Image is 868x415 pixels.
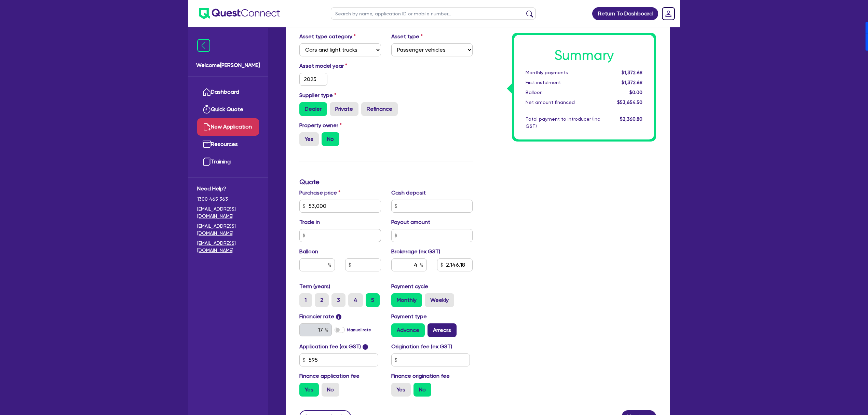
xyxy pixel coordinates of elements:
label: Asset model year [294,62,386,70]
span: $0.00 [629,90,642,95]
div: Total payment to introducer (inc GST) [520,116,605,130]
label: No [413,383,431,397]
label: Finance origination fee [391,372,450,380]
img: quest-connect-logo-blue [199,8,280,19]
label: Monthly [391,293,422,307]
label: Trade in [299,218,320,226]
span: $2,360.80 [620,116,642,122]
label: Finance application fee [299,372,360,380]
label: 4 [348,293,363,307]
label: No [322,383,339,397]
label: Brokerage (ex GST) [391,247,440,256]
a: Training [197,153,259,171]
label: Yes [299,383,319,397]
label: Manual rate [347,327,371,333]
div: First instalment [520,79,605,86]
a: Dashboard [197,83,259,101]
label: Property owner [299,121,342,130]
label: Supplier type [299,91,336,99]
input: Search by name, application ID or mobile number... [331,8,536,19]
span: $53,654.50 [617,99,642,105]
span: i [336,314,341,320]
label: Private [330,102,358,116]
label: Payout amount [391,218,430,226]
label: Refinance [361,102,398,116]
label: Payment type [391,312,427,321]
span: Need Help? [197,185,259,193]
a: Dropdown toggle [660,5,677,23]
label: Yes [299,132,319,146]
a: [EMAIL_ADDRESS][DOMAIN_NAME] [197,240,259,254]
h3: Quote [299,178,473,186]
img: icon-menu-close [197,39,210,52]
img: resources [203,140,211,148]
label: Balloon [299,247,318,256]
div: Balloon [520,89,605,96]
img: training [203,158,211,166]
span: $1,372.68 [622,70,642,75]
label: Application fee (ex GST) [299,343,361,351]
label: Financier rate [299,312,341,321]
label: Dealer [299,102,327,116]
label: 1 [299,293,312,307]
span: $1,372.68 [622,80,642,85]
div: Monthly payments [520,69,605,76]
label: Origination fee (ex GST) [391,343,452,351]
label: Asset type category [299,32,356,41]
a: [EMAIL_ADDRESS][DOMAIN_NAME] [197,205,259,220]
label: Cash deposit [391,189,426,197]
a: Return To Dashboard [592,7,658,20]
label: Arrears [428,323,457,337]
label: No [322,132,339,146]
label: Advance [391,323,425,337]
label: 3 [331,293,345,307]
label: Asset type [391,32,423,41]
label: Weekly [425,293,454,307]
h1: Summary [526,47,642,64]
label: 5 [366,293,380,307]
span: 1300 465 363 [197,196,259,203]
img: quick-quote [203,105,211,113]
label: Purchase price [299,189,340,197]
a: Quick Quote [197,101,259,118]
a: [EMAIL_ADDRESS][DOMAIN_NAME] [197,223,259,237]
img: new-application [203,123,211,131]
label: Term (years) [299,282,330,291]
label: Yes [391,383,411,397]
a: New Application [197,118,259,136]
span: i [363,344,368,350]
label: 2 [315,293,329,307]
a: Resources [197,136,259,153]
div: Net amount financed [520,99,605,106]
span: Welcome [PERSON_NAME] [196,61,260,69]
label: Payment cycle [391,282,428,291]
